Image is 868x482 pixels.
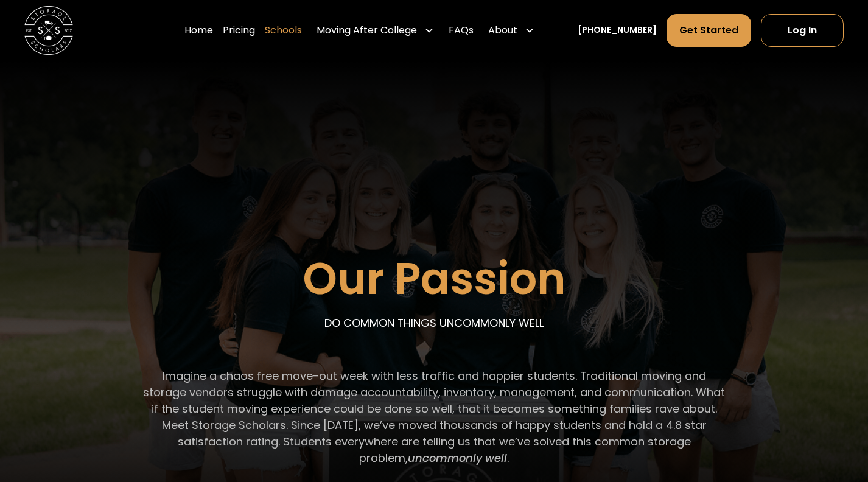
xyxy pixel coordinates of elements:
a: Log In [761,14,844,47]
div: About [483,13,539,47]
a: Pricing [223,13,255,47]
div: Moving After College [312,13,439,47]
a: Home [184,13,213,47]
img: Storage Scholars main logo [24,6,73,55]
p: DO COMMON THINGS UNCOMMONLY WELL [324,315,544,332]
em: uncommonly well [408,450,507,466]
p: Imagine a chaos free move-out week with less traffic and happier students. Traditional moving and... [142,368,726,467]
div: Moving After College [317,23,417,38]
a: Get Started [667,14,751,47]
a: [PHONE_NUMBER] [578,24,657,37]
a: FAQs [449,13,474,47]
a: Schools [265,13,302,47]
h1: Our Passion [303,255,566,303]
div: About [488,23,517,38]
